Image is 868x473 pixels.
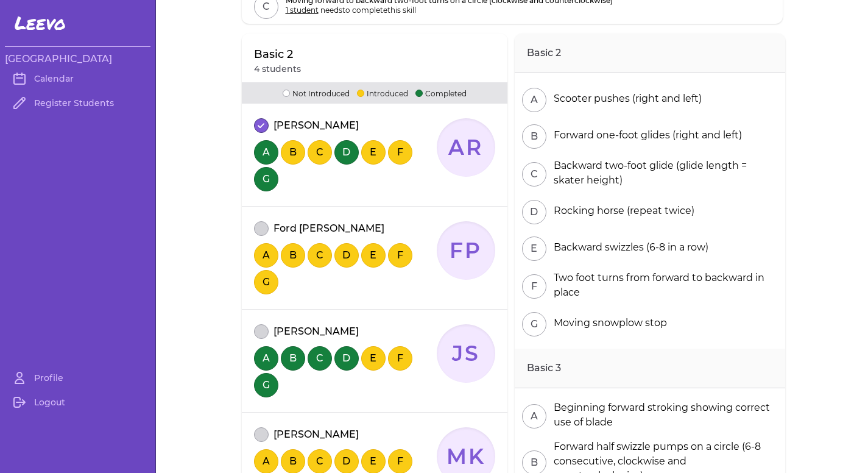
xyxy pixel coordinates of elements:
[308,243,332,268] button: C
[281,140,305,165] button: B
[281,243,305,268] button: B
[286,5,319,15] span: 1 student
[5,91,150,115] a: Register Students
[361,346,386,371] button: E
[361,140,386,165] button: E
[549,128,742,143] div: Forward one-foot glides (right and left)
[254,118,269,133] button: attendance
[388,346,412,371] button: F
[254,167,278,191] button: G
[549,240,708,255] div: Backward swizzles (6-8 in a row)
[273,118,359,133] p: [PERSON_NAME]
[254,63,301,75] p: 4 students
[5,66,150,91] a: Calendar
[5,390,150,414] a: Logout
[254,373,278,397] button: G
[308,346,332,371] button: C
[273,324,359,339] p: [PERSON_NAME]
[515,34,785,73] h2: Basic 2
[522,404,546,429] button: A
[254,221,269,236] button: attendance
[522,237,546,261] button: E
[254,324,269,339] button: attendance
[357,87,408,99] p: Introduced
[515,349,785,388] h2: Basic 3
[522,200,546,224] button: D
[549,400,778,430] div: Beginning forward stroking showing correct use of blade
[549,271,778,300] div: Two foot turns from forward to backward in place
[415,87,467,99] p: Completed
[522,124,546,149] button: B
[522,274,546,299] button: F
[522,312,546,336] button: G
[281,346,305,371] button: B
[286,5,613,15] p: needs to complete this skill
[549,91,702,106] div: Scooter pushes (right and left)
[448,135,484,160] text: AR
[549,204,694,218] div: Rocking horse (repeat twice)
[283,87,350,99] p: Not Introduced
[522,162,546,187] button: C
[254,243,278,268] button: A
[388,243,412,268] button: F
[334,140,359,165] button: D
[254,346,278,371] button: A
[549,158,778,188] div: Backward two-foot glide (glide length = skater height)
[334,243,359,268] button: D
[549,316,667,330] div: Moving snowplow stop
[450,238,482,263] text: FP
[334,346,359,371] button: D
[308,140,332,165] button: C
[5,366,150,390] a: Profile
[254,427,269,442] button: attendance
[522,88,546,112] button: A
[5,52,150,66] h3: [GEOGRAPHIC_DATA]
[254,270,278,294] button: G
[361,243,386,268] button: E
[254,140,278,165] button: A
[273,427,359,442] p: [PERSON_NAME]
[388,140,412,165] button: F
[273,221,384,236] p: Ford [PERSON_NAME]
[451,341,480,366] text: JS
[254,46,301,63] p: Basic 2
[15,12,66,34] span: Leevo
[446,444,485,469] text: MK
